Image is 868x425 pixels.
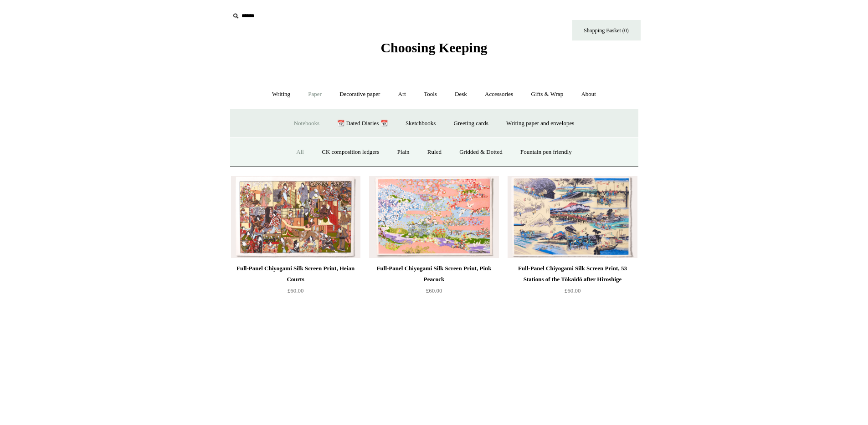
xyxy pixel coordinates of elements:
[572,20,641,40] a: Shopping Basket (0)
[419,140,450,164] a: Ruled
[451,140,511,164] a: Gridded & Dotted
[523,82,571,106] a: Gifts & Wrap
[416,82,445,106] a: Tools
[369,176,498,258] img: Full-Panel Chiyogami Silk Screen Print, Pink Peacock
[231,176,360,258] a: Full-Panel Chiyogami Silk Screen Print, Heian Courts Full-Panel Chiyogami Silk Screen Print, Heia...
[288,287,304,294] span: £60.00
[498,111,582,136] a: Writing paper and envelopes
[426,287,442,294] span: £60.00
[369,176,498,258] a: Full-Panel Chiyogami Silk Screen Print, Pink Peacock Full-Panel Chiyogami Silk Screen Print, Pink...
[369,263,498,300] a: Full-Panel Chiyogami Silk Screen Print, Pink Peacock £60.00
[389,140,418,164] a: Plain
[371,263,496,285] div: Full-Panel Chiyogami Silk Screen Print, Pink Peacock
[288,140,312,164] a: All
[286,111,328,136] a: Notebooks
[231,263,360,300] a: Full-Panel Chiyogami Silk Screen Print, Heian Courts £60.00
[508,176,637,258] a: Full-Panel Chiyogami Silk Screen Print, 53 Stations of the Tōkaidō after Hiroshige Full-Panel Chi...
[512,140,580,164] a: Fountain pen friendly
[446,111,497,136] a: Greeting cards
[508,176,637,258] img: Full-Panel Chiyogami Silk Screen Print, 53 Stations of the Tōkaidō after Hiroshige
[397,111,444,136] a: Sketchbooks
[447,82,475,106] a: Desk
[477,82,521,106] a: Accessories
[264,82,298,106] a: Writing
[508,263,637,300] a: Full-Panel Chiyogami Silk Screen Print, 53 Stations of the Tōkaidō after Hiroshige £60.00
[329,111,395,136] a: 📆 Dated Diaries 📆
[233,263,358,285] div: Full-Panel Chiyogami Silk Screen Print, Heian Courts
[390,82,414,106] a: Art
[313,140,387,164] a: CK composition ledgers
[510,263,635,285] div: Full-Panel Chiyogami Silk Screen Print, 53 Stations of the Tōkaidō after Hiroshige
[380,47,487,54] a: Choosing Keeping
[231,176,360,258] img: Full-Panel Chiyogami Silk Screen Print, Heian Courts
[380,40,487,55] span: Choosing Keeping
[565,287,581,294] span: £60.00
[331,82,388,106] a: Decorative paper
[573,82,604,106] a: About
[300,82,330,106] a: Paper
